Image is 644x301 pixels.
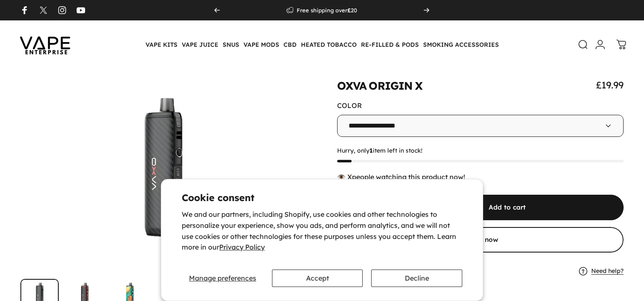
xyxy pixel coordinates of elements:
[299,36,359,54] summary: HEATED TOBACCO
[421,36,501,54] summary: SMOKING ACCESSORIES
[143,36,180,54] summary: VAPE KITS
[337,101,362,110] label: COLOR
[182,193,462,202] h2: Cookie consent
[281,36,299,54] summary: CBD
[591,267,624,275] a: Need help?
[219,243,265,251] a: Privacy Policy
[337,147,624,155] span: Hurry, only item left in stock!
[369,80,412,91] animate-element: ORIGIN
[189,274,256,282] span: Manage preferences
[143,36,501,54] nav: Primary
[297,7,357,14] p: Free shipping over 20
[371,270,462,287] button: Decline
[337,173,624,181] div: 👁️ people watching this product now!
[182,270,263,287] button: Manage preferences
[241,36,281,54] summary: VAPE MODS
[182,209,462,253] p: We and our partners, including Shopify, use cookies and other technologies to personalize your ex...
[337,80,366,91] animate-element: OXVA
[347,7,351,14] strong: £
[612,35,631,54] a: 0 items
[7,25,83,65] img: Vape Enterprise
[180,36,220,54] summary: VAPE JUICE
[369,147,373,154] strong: 1
[415,80,422,91] animate-element: X
[20,79,307,272] button: Open media 1 in modal
[220,36,241,54] summary: SNUS
[272,270,363,287] button: Accept
[359,36,421,54] summary: RE-FILLED & PODS
[391,195,624,220] button: Add to cart
[596,79,624,91] span: £19.99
